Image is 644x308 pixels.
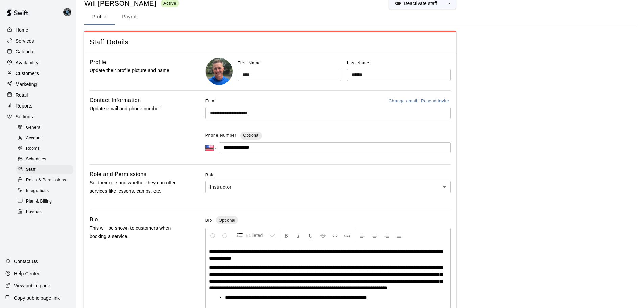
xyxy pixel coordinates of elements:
h6: Contact Information [90,96,141,105]
span: Bio [205,218,212,223]
button: Redo [219,229,231,241]
span: Phone Number [205,130,237,141]
span: Email [205,96,217,107]
a: Integrations [16,186,76,196]
button: Insert Code [329,229,341,241]
a: General [16,122,76,133]
div: Integrations [16,186,73,196]
button: Format Italics [293,229,304,241]
span: Staff [26,166,36,173]
div: Account [16,134,73,143]
a: Calendar [5,47,71,57]
span: Rooms [26,145,40,152]
h6: Bio [90,215,98,224]
h6: Role and Permissions [90,170,146,179]
span: Schedules [26,156,46,163]
span: Payouts [26,209,42,215]
p: Copy public page link [14,294,60,301]
span: Active [161,0,179,6]
span: Role [205,170,451,181]
div: Staff [16,165,73,174]
button: Format Bold [281,229,292,241]
p: Settings [16,113,33,120]
a: Schedules [16,154,76,165]
a: Customers [5,68,71,78]
button: Left Align [357,229,368,241]
p: Set their role and whether they can offer services like lessons, camps, etc. [90,179,184,195]
div: General [16,123,73,133]
h6: Profile [90,58,106,67]
a: Payouts [16,207,76,217]
a: Availability [5,57,71,68]
span: Plan & Billing [26,198,52,205]
button: Profile [84,9,115,25]
button: Insert Link [341,229,353,241]
a: Rooms [16,144,76,154]
p: Home [16,27,28,33]
a: Roles & Permissions [16,175,76,186]
p: Help Center [14,270,40,277]
button: Change email [387,96,419,106]
span: General [26,124,42,131]
a: Staff [16,165,76,175]
button: Payroll [115,9,145,25]
button: Justify Align [393,229,405,241]
a: Retail [5,90,71,100]
p: Update their profile picture and name [90,66,184,75]
div: Roles & Permissions [16,175,73,185]
div: Plan & Billing [16,197,73,206]
span: Integrations [26,188,49,194]
p: Services [16,38,34,44]
span: First Name [238,61,261,65]
p: View public page [14,282,50,289]
div: Instructor [205,181,451,193]
span: Last Name [347,61,369,65]
button: Undo [207,229,218,241]
button: Format Underline [305,229,316,241]
a: Plan & Billing [16,196,76,207]
button: Right Align [381,229,392,241]
p: Availability [16,59,39,66]
p: Retail [16,92,28,98]
button: Center Align [369,229,380,241]
button: Format Strikethrough [317,229,329,241]
a: Home [5,25,71,35]
a: Settings [5,112,71,122]
p: Contact Us [14,258,38,265]
p: Calendar [16,48,35,55]
div: Schedules [16,155,73,164]
p: Update email and phone number. [90,104,184,113]
span: Bulleted List [246,232,269,239]
a: Account [16,133,76,143]
div: staff form tabs [84,9,636,25]
span: Roles & Permissions [26,177,66,184]
div: Payouts [16,207,73,217]
button: Resend invite [419,96,451,106]
a: Marketing [5,79,71,89]
span: Account [26,135,42,142]
div: Rooms [16,144,73,153]
img: Danny Lake [63,8,71,16]
span: Optional [243,133,259,138]
p: Marketing [16,81,37,88]
a: Services [5,36,71,46]
p: Reports [16,102,32,109]
img: Will Gorden [206,58,233,85]
div: Danny Lake [62,5,76,19]
span: Staff Details [90,38,451,47]
span: Optional [216,218,238,223]
a: Reports [5,101,71,111]
p: This will be shown to customers when booking a service. [90,224,184,241]
button: Formatting Options [234,229,278,241]
p: Customers [16,70,39,77]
